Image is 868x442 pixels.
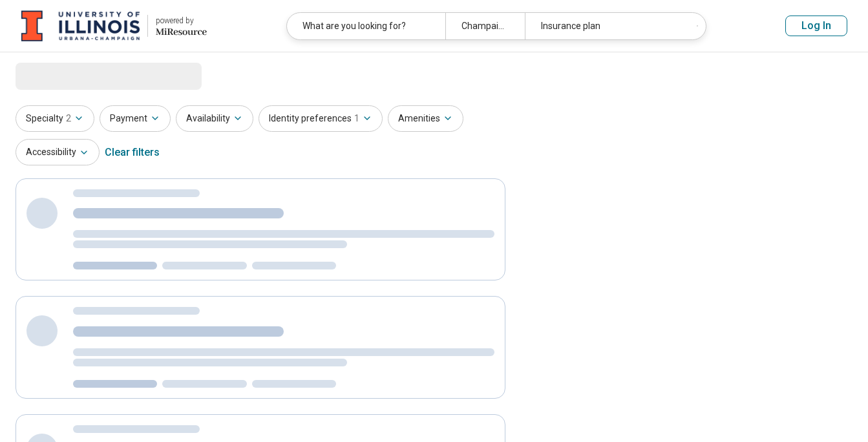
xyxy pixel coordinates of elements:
[100,105,171,132] button: Payment
[105,137,160,168] div: Clear filters
[287,13,446,39] div: What are you looking for?
[445,13,525,39] div: Champaign, [GEOGRAPHIC_DATA]
[156,15,207,26] div: powered by
[525,13,684,39] div: Insurance plan
[21,10,207,41] a: University of Illinois at Urbana-Champaignpowered by
[176,105,253,132] button: Availability
[259,105,383,132] button: Identity preferences1
[16,139,100,165] button: Accessibility
[16,63,124,89] span: Loading...
[66,112,71,125] span: 2
[21,10,140,41] img: University of Illinois at Urbana-Champaign
[388,105,463,132] button: Amenities
[354,112,359,125] span: 1
[785,16,847,36] button: Log In
[16,105,94,132] button: Specialty2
